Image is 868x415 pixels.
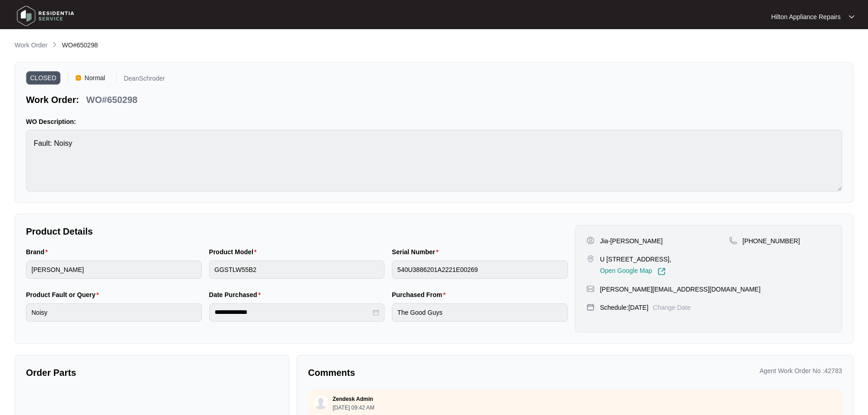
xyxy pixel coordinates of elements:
p: Hilton Appliance Repairs [771,12,841,21]
img: chevron-right [51,41,58,48]
label: Brand [26,247,51,256]
label: Date Purchased [209,290,264,299]
p: U [STREET_ADDRESS], [600,255,671,264]
textarea: Fault: Noisy [26,130,842,191]
img: residentia service logo [14,2,77,30]
p: [PERSON_NAME][EMAIL_ADDRESS][DOMAIN_NAME] [600,285,760,294]
p: Jia-[PERSON_NAME] [600,236,663,246]
img: map-pin [586,303,595,311]
p: Work Order: [26,93,79,106]
p: Zendesk Admin [333,395,373,403]
a: Work Order [13,41,49,51]
input: Product Fault or Query [26,303,202,322]
img: dropdown arrow [849,15,854,19]
p: Product Details [26,225,568,238]
span: CLOSED [26,71,61,85]
p: Work Order [15,41,47,50]
p: [PHONE_NUMBER] [743,236,800,246]
a: Open Google Map [600,267,666,276]
img: user-pin [586,236,595,245]
span: WO#650298 [62,41,98,49]
p: Agent Work Order No : 42783 [760,366,842,375]
input: Date Purchased [215,307,371,317]
img: Link-External [657,267,666,276]
img: map-pin [729,236,737,245]
label: Serial Number [392,247,442,256]
img: Vercel Logo [76,75,81,81]
p: Order Parts [26,366,278,379]
p: Comments [308,366,569,379]
p: WO Description: [26,117,842,126]
label: Purchased From [392,290,449,299]
p: WO#650298 [86,93,137,106]
label: Product Fault or Query [26,290,103,299]
input: Purchased From [392,303,568,322]
img: map-pin [586,255,595,263]
img: map-pin [586,285,595,293]
input: Brand [26,261,202,279]
label: Product Model [209,247,261,256]
input: Product Model [209,261,385,279]
span: Normal [81,71,109,85]
img: user.svg [314,396,328,410]
p: Change Date [653,303,691,312]
p: DeanSchroder [124,75,165,85]
p: [DATE] 09:42 AM [333,405,375,410]
input: Serial Number [392,261,568,279]
p: Schedule: [DATE] [600,303,648,312]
